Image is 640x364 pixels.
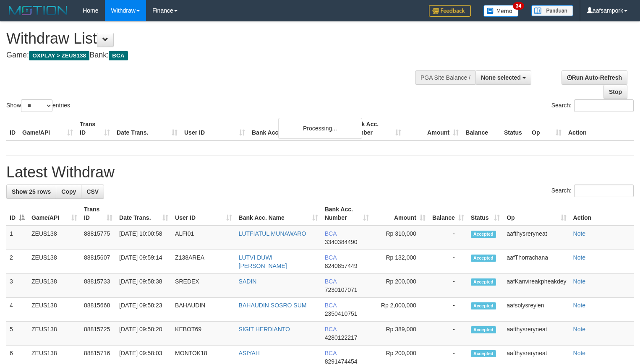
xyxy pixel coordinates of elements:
[81,250,116,274] td: 88815607
[325,263,358,269] span: Copy 8240857449 to clipboard
[321,202,372,226] th: Bank Acc. Number: activate to sort column ascending
[471,278,496,286] span: Accepted
[429,322,468,346] td: -
[172,322,235,346] td: KEBOT69
[503,298,569,322] td: aafsolysreylen
[471,302,496,309] span: Accepted
[429,202,468,226] th: Balance: activate to sort column ascending
[28,202,81,226] th: Game/API: activate to sort column ascending
[503,202,569,226] th: Op: activate to sort column ascending
[6,4,70,17] img: MOTION_logo.png
[372,250,429,274] td: Rp 132,000
[531,5,573,16] img: panduan.png
[565,117,634,140] th: Action
[6,274,28,298] td: 3
[28,274,81,298] td: ZEUS138
[471,350,496,357] span: Accepted
[372,274,429,298] td: Rp 200,000
[462,117,501,140] th: Balance
[116,202,172,226] th: Date Trans.: activate to sort column ascending
[116,226,172,250] td: [DATE] 10:00:58
[6,298,28,322] td: 4
[239,254,287,269] a: LUTVI DUWI [PERSON_NAME]
[372,226,429,250] td: Rp 310,000
[468,202,503,226] th: Status: activate to sort column ascending
[181,117,248,140] th: User ID
[429,274,468,298] td: -
[573,278,586,285] a: Note
[429,226,468,250] td: -
[81,274,116,298] td: 88815733
[86,188,99,195] span: CSV
[116,274,172,298] td: [DATE] 09:58:38
[325,239,358,245] span: Copy 3340384490 to clipboard
[574,99,634,112] input: Search:
[239,302,307,309] a: BAHAUDIN SOSRO SUM
[28,250,81,274] td: ZEUS138
[503,250,569,274] td: aafThorrachana
[81,202,116,226] th: Trans ID: activate to sort column ascending
[570,202,634,226] th: Action
[573,254,586,261] a: Note
[573,326,586,333] a: Note
[325,230,337,237] span: BCA
[475,70,531,85] button: None selected
[6,226,28,250] td: 1
[76,117,113,140] th: Trans ID
[325,310,358,317] span: Copy 2350410751 to clipboard
[248,117,347,140] th: Bank Acc. Name
[372,202,429,226] th: Amount: activate to sort column ascending
[503,322,569,346] td: aafthysreryneat
[172,274,235,298] td: SREDEX
[239,230,306,237] a: LUTFIATUL MUNAWARO
[501,117,528,140] th: Status
[6,250,28,274] td: 2
[551,99,634,112] label: Search:
[471,255,496,262] span: Accepted
[405,117,462,140] th: Amount
[429,250,468,274] td: -
[573,230,586,237] a: Note
[429,5,471,17] img: Feedback.jpg
[239,350,260,356] a: ASIYAH
[28,298,81,322] td: ZEUS138
[513,2,524,10] span: 34
[81,226,116,250] td: 88815775
[325,286,358,293] span: Copy 7230107071 to clipboard
[28,226,81,250] td: ZEUS138
[239,326,290,333] a: SIGIT HERDIANTO
[6,99,70,112] label: Show entries
[29,51,89,60] span: OXPLAY > ZEUS138
[6,185,56,199] a: Show 25 rows
[239,278,257,285] a: SADIN
[325,302,337,309] span: BCA
[6,202,28,226] th: ID: activate to sort column descending
[116,250,172,274] td: [DATE] 09:59:14
[372,322,429,346] td: Rp 389,000
[56,185,81,199] a: Copy
[347,117,405,140] th: Bank Acc. Number
[325,326,337,333] span: BCA
[116,322,172,346] td: [DATE] 09:58:20
[12,188,51,195] span: Show 25 rows
[278,118,362,139] div: Processing...
[471,231,496,238] span: Accepted
[19,117,76,140] th: Game/API
[325,350,337,356] span: BCA
[372,298,429,322] td: Rp 2,000,000
[562,70,627,85] a: Run Auto-Refresh
[325,278,337,285] span: BCA
[429,298,468,322] td: -
[6,30,418,47] h1: Withdraw List
[6,164,634,181] h1: Latest Withdraw
[28,322,81,346] td: ZEUS138
[573,350,586,356] a: Note
[574,185,634,197] input: Search:
[325,254,337,261] span: BCA
[325,334,358,341] span: Copy 4280122217 to clipboard
[81,322,116,346] td: 88815725
[6,117,19,140] th: ID
[81,185,104,199] a: CSV
[109,51,128,60] span: BCA
[528,117,565,140] th: Op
